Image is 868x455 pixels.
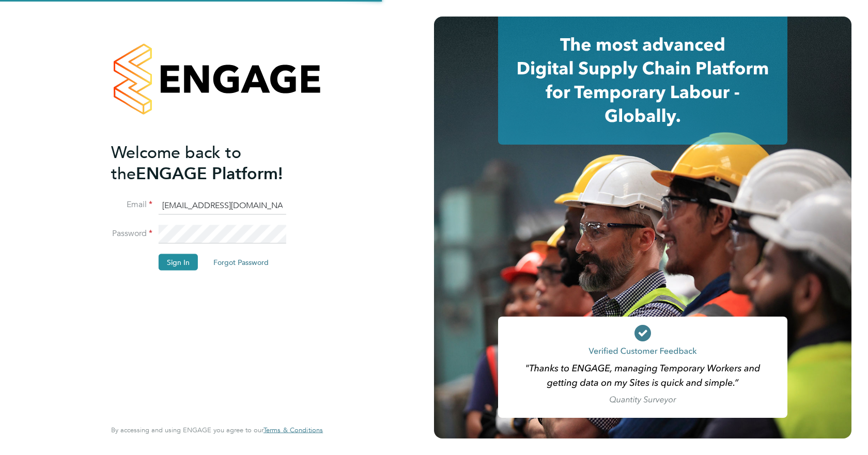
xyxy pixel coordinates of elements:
a: Terms & Conditions [263,426,323,434]
label: Email [111,199,152,210]
button: Sign In [159,254,198,271]
button: Forgot Password [205,254,277,271]
label: Password [111,228,152,239]
span: By accessing and using ENGAGE you agree to our [111,426,323,434]
input: Enter your work email... [159,196,286,215]
span: Welcome back to the [111,142,241,183]
h2: ENGAGE Platform! [111,142,313,184]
